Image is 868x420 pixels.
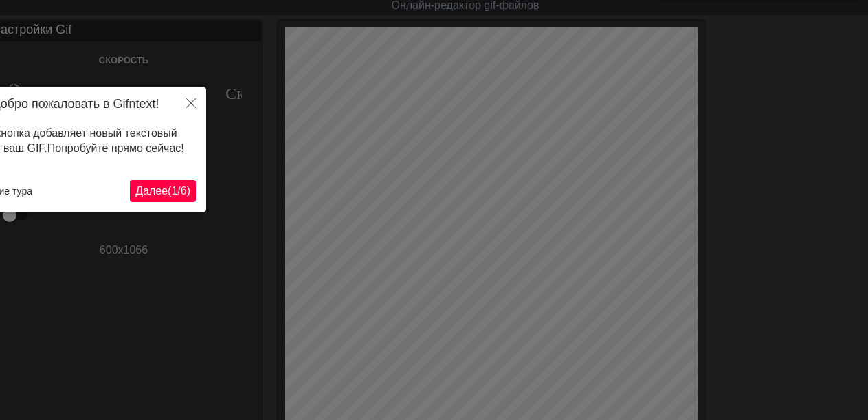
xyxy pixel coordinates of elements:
[168,185,171,197] ya-tr-span: (
[171,185,177,197] ya-tr-span: 1
[47,142,184,154] ya-tr-span: Попробуйте прямо сейчас!
[130,180,196,202] button: Далее
[187,185,190,197] ya-tr-span: )
[181,185,187,197] ya-tr-span: 6
[135,185,168,197] ya-tr-span: Далее
[177,185,180,197] ya-tr-span: /
[176,87,206,118] button: Закрыть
